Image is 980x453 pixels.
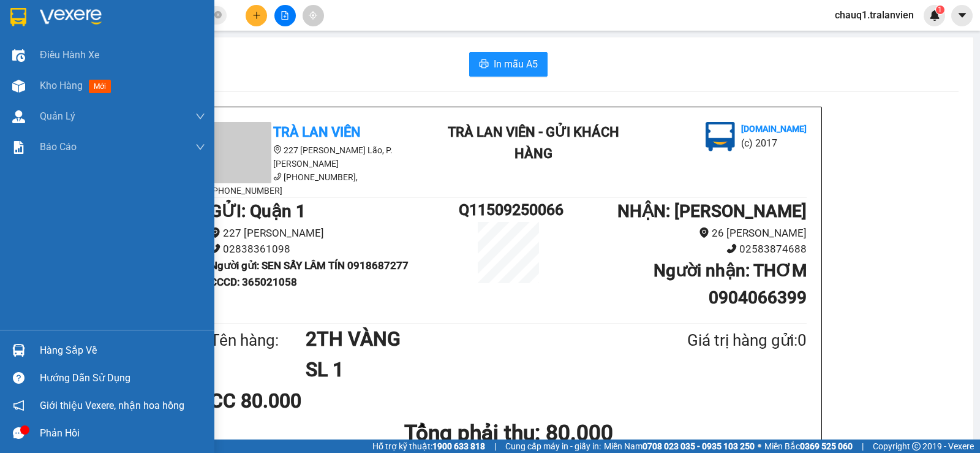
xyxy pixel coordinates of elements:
[957,10,968,21] span: caret-down
[246,5,267,26] button: plus
[912,442,921,451] span: copyright
[40,398,184,413] span: Giới thiệu Vexere, nhận hoa hồng
[459,198,558,222] h1: Q11509250066
[12,49,25,62] img: warehouse-icon
[936,6,944,14] sup: 1
[12,141,25,154] img: solution-icon
[40,369,205,387] div: Hướng dẫn sử dụng
[210,143,431,170] li: 227 [PERSON_NAME] Lão, P. [PERSON_NAME]
[558,241,807,257] li: 02583874688
[210,276,297,288] b: CCCD : 365021058
[210,225,459,242] li: 227 [PERSON_NAME]
[210,328,306,353] div: Tên hàng:
[505,440,601,453] span: Cung cấp máy in - giấy in:
[494,56,538,72] span: In mẫu A5
[306,354,628,385] h1: SL 1
[12,344,25,357] img: warehouse-icon
[825,7,924,23] span: chauq1.tralanvien
[494,440,496,453] span: |
[13,400,24,411] span: notification
[12,110,25,123] img: warehouse-icon
[195,112,205,121] span: down
[10,8,26,26] img: logo-vxr
[741,124,807,134] b: [DOMAIN_NAME]
[210,386,407,416] div: CC 80.000
[13,372,24,384] span: question-circle
[273,124,361,140] b: Trà Lan Viên
[210,259,409,272] b: Người gửi : SEN SẤY LÂM TÍN 0918687277
[448,124,619,161] b: Trà Lan Viên - Gửi khách hàng
[214,11,222,18] span: close-circle
[40,80,83,91] span: Kho hàng
[628,328,807,353] div: Giá trị hàng gửi: 0
[951,5,973,26] button: caret-down
[758,444,761,449] span: ⚪️
[617,201,807,221] b: NHẬN : [PERSON_NAME]
[303,5,324,26] button: aim
[479,59,489,70] span: printer
[938,6,942,14] span: 1
[40,108,75,124] span: Quản Lý
[210,201,306,221] b: GỬI : Quận 1
[195,142,205,152] span: down
[306,324,628,354] h1: 2TH VÀNG
[741,135,807,151] li: (c) 2017
[13,427,24,439] span: message
[210,227,221,238] span: environment
[432,441,485,451] strong: 1900 633 818
[12,80,25,93] img: warehouse-icon
[643,441,755,451] strong: 0708 023 035 - 0935 103 250
[252,11,261,20] span: plus
[372,440,485,453] span: Hỗ trợ kỹ thuật:
[862,440,864,453] span: |
[40,139,77,154] span: Báo cáo
[214,10,222,21] span: close-circle
[210,416,807,450] h1: Tổng phải thu: 80.000
[558,225,807,242] li: 26 [PERSON_NAME]
[764,440,853,453] span: Miền Bắc
[40,341,205,360] div: Hàng sắp về
[210,243,221,254] span: phone
[604,440,755,453] span: Miền Nam
[40,47,99,63] span: Điều hành xe
[726,243,737,254] span: phone
[273,172,282,181] span: phone
[274,5,296,26] button: file-add
[654,261,807,308] b: Người nhận : THƠM 0904066399
[706,122,735,151] img: logo.jpg
[699,227,709,238] span: environment
[281,11,289,20] span: file-add
[40,424,205,443] div: Phản hồi
[89,80,111,93] span: mới
[210,170,431,197] li: [PHONE_NUMBER], [PHONE_NUMBER]
[800,441,853,451] strong: 0369 525 060
[309,11,317,20] span: aim
[929,10,940,21] img: icon-new-feature
[273,145,282,154] span: environment
[210,241,459,257] li: 02838361098
[469,52,548,77] button: printerIn mẫu A5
